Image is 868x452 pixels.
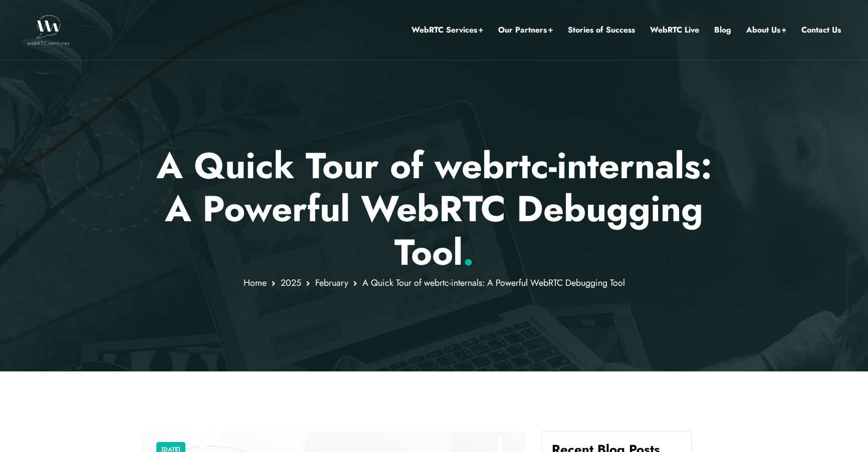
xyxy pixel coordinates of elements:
[281,276,301,289] a: 2025
[498,24,553,37] a: Our Partners
[141,144,728,274] p: A Quick Tour of webrtc-internals: A Powerful WebRTC Debugging Tool
[315,276,348,289] a: February
[411,24,483,37] a: WebRTC Services
[362,276,625,289] span: A Quick Tour of webrtc-internals: A Powerful WebRTC Debugging Tool
[463,226,474,278] span: .
[650,24,699,37] a: WebRTC Live
[801,24,841,37] a: Contact Us
[27,15,70,45] img: WebRTC.ventures
[714,24,731,37] a: Blog
[746,24,786,37] a: About Us
[568,24,635,37] a: Stories of Success
[244,276,267,289] a: Home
